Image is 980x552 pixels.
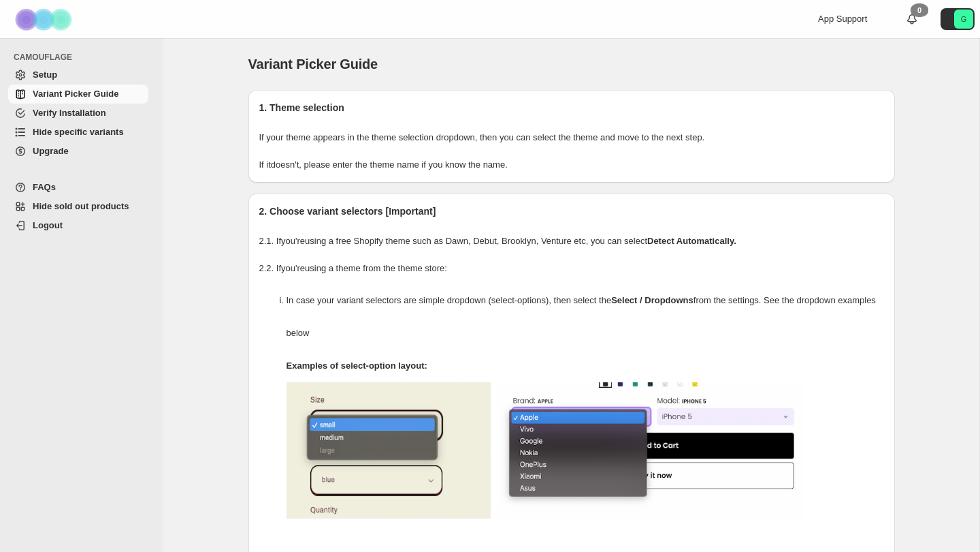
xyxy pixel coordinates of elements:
[954,10,973,29] span: Avatar with initials G
[33,127,124,137] span: Hide specific variants
[818,14,867,24] span: App Support
[905,12,919,26] a: 0
[33,70,57,80] span: Setup
[611,295,693,305] strong: Select / Dropdowns
[8,104,148,123] a: Verify Installation
[33,146,69,156] span: Upgrade
[248,57,378,72] span: Variant Picker Guide
[8,65,148,85] a: Setup
[33,182,56,192] span: FAQs
[33,201,129,211] span: Hide sold out products
[287,284,884,350] p: In case your variant selectors are simple dropdown (select-options), then select the from the set...
[8,142,148,161] a: Upgrade
[497,382,804,519] img: camouflage-select-options-2
[911,3,928,17] div: 0
[33,220,63,230] span: Logout
[33,89,118,99] span: Variant Picker Guide
[8,85,148,104] a: Variant Picker Guide
[11,1,79,38] img: Camouflage
[961,15,967,23] text: G
[8,178,148,197] a: FAQs
[33,108,106,118] span: Verify Installation
[8,197,148,216] a: Hide sold out products
[259,262,884,275] p: 2.2. If you're using a theme from the theme store:
[287,382,491,519] img: camouflage-select-options
[647,236,736,246] strong: Detect Automatically.
[8,123,148,142] a: Hide specific variants
[259,131,884,144] p: If your theme appears in the theme selection dropdown, then you can select the theme and move to ...
[259,204,884,218] h2: 2. Choose variant selectors [Important]
[14,52,154,63] span: CAMOUFLAGE
[259,158,884,172] p: If it doesn't , please enter the theme name if you know the name.
[941,8,975,30] button: Avatar with initials G
[259,101,884,114] h2: 1. Theme selection
[259,234,884,248] p: 2.1. If you're using a free Shopify theme such as Dawn, Debut, Brooklyn, Venture etc, you can select
[287,361,427,371] strong: Examples of select-option layout:
[8,216,148,235] a: Logout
